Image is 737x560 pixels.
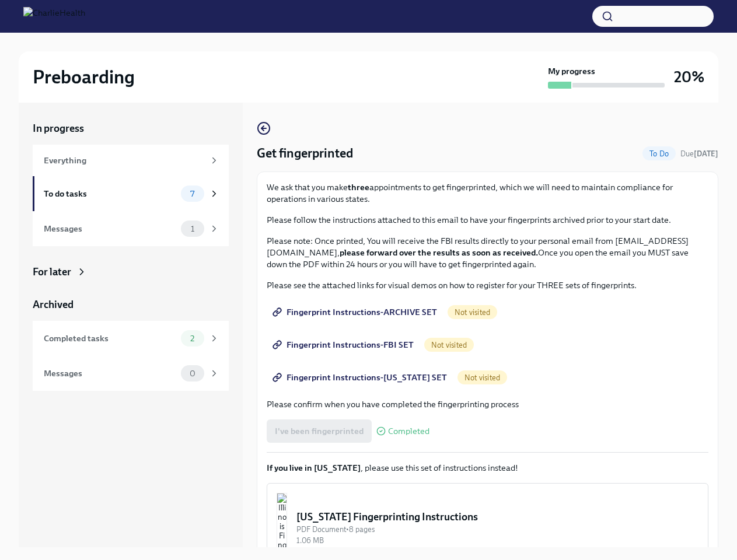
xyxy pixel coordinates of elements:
[44,187,176,200] div: To do tasks
[388,427,429,436] span: Completed
[33,265,71,279] div: For later
[694,149,718,158] strong: [DATE]
[424,341,474,349] span: Not visited
[33,321,229,356] a: Completed tasks2
[267,181,708,205] p: We ask that you make appointments to get fingerprinted, which we will need to maintain compliance...
[267,366,455,389] a: Fingerprint Instructions-[US_STATE] SET
[296,535,698,546] div: 1.06 MB
[642,149,676,158] span: To Do
[23,7,85,26] img: CharlieHealth
[457,373,507,382] span: Not visited
[33,297,229,311] a: Archived
[267,462,708,474] p: , please use this set of instructions instead!
[183,369,202,378] span: 0
[44,332,176,345] div: Completed tasks
[257,145,353,162] h4: Get fingerprinted
[33,121,229,135] a: In progress
[33,145,229,176] a: Everything
[275,306,437,318] span: Fingerprint Instructions-ARCHIVE SET
[275,372,447,383] span: Fingerprint Instructions-[US_STATE] SET
[44,367,176,380] div: Messages
[183,190,201,198] span: 7
[44,154,204,167] div: Everything
[448,308,497,317] span: Not visited
[340,247,538,258] strong: please forward over the results as soon as received.
[33,265,229,279] a: For later
[680,148,718,159] span: August 22nd, 2025 06:00
[296,510,698,524] div: [US_STATE] Fingerprinting Instructions
[267,463,361,473] strong: If you live in [US_STATE]
[680,149,718,158] span: Due
[267,214,708,226] p: Please follow the instructions attached to this email to have your fingerprints archived prior to...
[33,176,229,211] a: To do tasks7
[267,235,708,270] p: Please note: Once printed, You will receive the FBI results directly to your personal email from ...
[296,524,698,535] div: PDF Document • 8 pages
[348,182,369,192] strong: three
[275,339,414,351] span: Fingerprint Instructions-FBI SET
[267,333,422,356] a: Fingerprint Instructions-FBI SET
[183,334,201,343] span: 2
[33,211,229,246] a: Messages1
[33,356,229,391] a: Messages0
[44,222,176,235] div: Messages
[674,66,704,87] h3: 20%
[184,225,201,233] span: 1
[267,279,708,291] p: Please see the attached links for visual demos on how to register for your THREE sets of fingerpr...
[267,300,445,324] a: Fingerprint Instructions-ARCHIVE SET
[548,65,595,77] strong: My progress
[267,398,708,410] p: Please confirm when you have completed the fingerprinting process
[33,65,135,89] h2: Preboarding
